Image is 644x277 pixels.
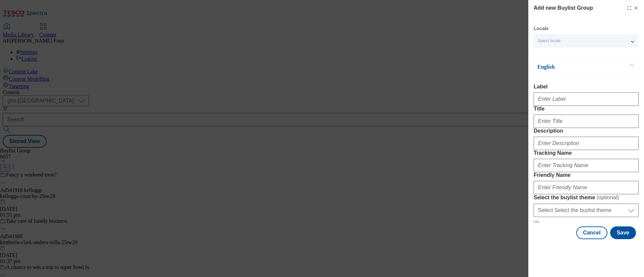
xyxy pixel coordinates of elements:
button: Select locale [534,34,638,48]
span: Select locale [538,39,560,44]
label: Friendly Name [534,172,639,178]
div: Modal [534,4,639,239]
label: Tracking Name [534,150,639,156]
label: Select the buylist theme [534,194,639,201]
button: Save [610,226,636,239]
input: Enter Label [534,92,639,106]
label: Locale [534,27,548,30]
p: English [537,64,608,70]
input: Enter Friendly Name [534,181,639,194]
input: Enter Title [534,115,639,128]
label: Label [534,84,639,90]
label: Description [534,128,639,134]
label: Title [534,106,639,112]
h4: Add new Buylist Group [534,4,593,12]
span: ( optional ) [597,195,619,200]
button: Cancel [576,226,607,239]
input: Enter Description [534,137,639,150]
input: Enter Tracking Name [534,159,639,172]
